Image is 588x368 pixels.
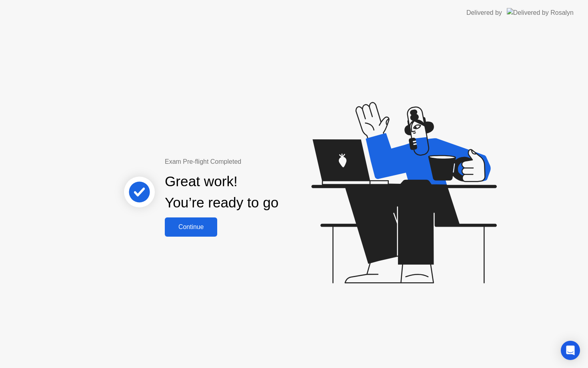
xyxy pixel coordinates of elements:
[466,8,502,18] div: Delivered by
[507,8,574,17] img: Delivered by Rosalyn
[165,171,278,213] div: Great work! You’re ready to go
[165,217,217,237] button: Continue
[561,341,580,360] div: Open Intercom Messenger
[167,223,215,231] div: Continue
[165,157,330,167] div: Exam Pre-flight Completed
